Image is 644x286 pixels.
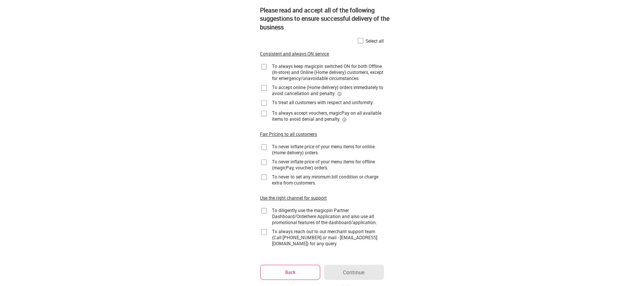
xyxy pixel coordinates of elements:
img: home-delivery-unchecked-checkbox-icon.f10e6f61.svg [357,37,364,45]
img: home-delivery-unchecked-checkbox-icon.f10e6f61.svg [260,99,268,107]
button: Continue [324,265,384,280]
div: Use the right channel for support [260,195,327,201]
div: To never inflate price of your menu items for online (Home delivery) orders. [272,143,384,155]
img: home-delivery-unchecked-checkbox-icon.f10e6f61.svg [260,174,268,181]
img: home-delivery-unchecked-checkbox-icon.f10e6f61.svg [260,207,268,215]
button: Back [260,265,321,280]
div: To accept online (Home delivery) orders immediately to avoid cancellation and penalty. [272,84,384,96]
div: Select all [366,38,384,44]
img: home-delivery-unchecked-checkbox-icon.f10e6f61.svg [260,84,268,92]
div: Fair Pricing to all customers [260,131,317,137]
div: To always accept vouchers, magicPay on all available items to avoid denial and penalty. [272,110,384,122]
img: home-delivery-unchecked-checkbox-icon.f10e6f61.svg [260,158,268,166]
img: home-delivery-unchecked-checkbox-icon.f10e6f61.svg [260,63,268,71]
img: home-delivery-unchecked-checkbox-icon.f10e6f61.svg [260,143,268,151]
div: To always reach out to our merchant support team (Call [PHONE_NUMBER] or mail - [EMAIL_ADDRESS][D... [272,228,384,246]
div: To always keep magicpin switched ON for both Offline (In-store) and Online (Home delivery) custom... [272,63,384,81]
img: informationCircleBlack.2195f373.svg [337,92,342,96]
img: informationCircleBlack.2195f373.svg [342,117,347,122]
img: home-delivery-unchecked-checkbox-icon.f10e6f61.svg [260,228,268,236]
div: To never inflate price of your menu items for offline (magicPay, voucher) orders. [272,158,384,171]
div: To never to set any minimum bill condition or charge extra from customers. [272,174,384,186]
img: home-delivery-unchecked-checkbox-icon.f10e6f61.svg [260,110,268,117]
div: To diligently use the magicpin Partner Dashboard/Orderhere Application and also use all promotion... [272,207,384,225]
div: To treat all customers with respect and uniformity. [272,99,374,105]
div: Consistent and always ON service [260,51,329,57]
